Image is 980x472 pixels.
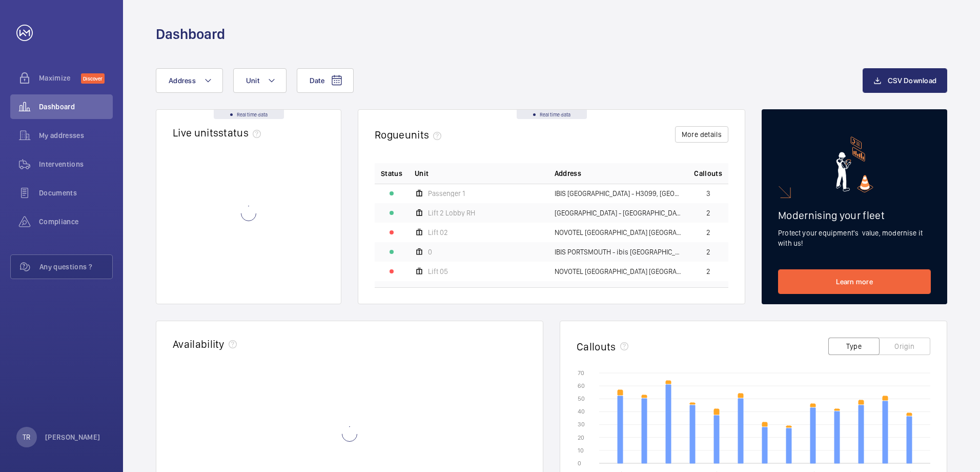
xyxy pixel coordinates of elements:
[578,421,585,428] text: 30
[577,340,616,353] h2: Callouts
[428,209,475,217] span: Lift 2 Lobby RH
[828,338,880,355] button: Type
[375,128,445,141] h2: Rogue
[405,128,446,141] span: units
[39,73,81,83] span: Maximize
[778,269,931,294] a: Learn more
[578,434,584,441] text: 20
[706,248,710,255] span: 2
[706,190,710,197] span: 3
[156,68,223,93] button: Address
[555,248,682,255] span: IBIS PORTSMOUTH - ibis [GEOGRAPHIC_DATA]
[778,209,931,222] h2: Modernising your fleet
[694,168,722,179] span: Callouts
[428,190,465,197] span: Passenger 1
[888,76,936,85] span: CSV Download
[173,126,265,139] h2: Live units
[555,268,682,275] span: NOVOTEL [GEOGRAPHIC_DATA] [GEOGRAPHIC_DATA] - H9057, [GEOGRAPHIC_DATA] [GEOGRAPHIC_DATA], [STREET...
[555,168,581,179] span: Address
[246,76,259,85] span: Unit
[156,25,225,44] h1: Dashboard
[39,159,113,169] span: Interventions
[428,229,448,236] span: Lift 02
[415,168,428,179] span: Unit
[578,447,584,454] text: 10
[218,126,265,139] span: status
[555,229,682,236] span: NOVOTEL [GEOGRAPHIC_DATA] [GEOGRAPHIC_DATA] - H9057, [GEOGRAPHIC_DATA] [GEOGRAPHIC_DATA], [STREET...
[706,229,710,236] span: 2
[428,268,448,275] span: Lift 05
[310,76,324,85] span: Date
[578,395,585,402] text: 50
[706,268,710,275] span: 2
[39,102,113,112] span: Dashboard
[39,262,112,272] span: Any questions ?
[879,338,930,355] button: Origin
[81,73,105,84] span: Discover
[39,217,113,227] span: Compliance
[675,126,728,143] button: More details
[778,228,931,248] p: Protect your equipment's value, modernise it with us!
[428,248,432,255] span: 0
[578,460,581,467] text: 0
[173,338,224,350] h2: Availability
[555,190,682,197] span: IBIS [GEOGRAPHIC_DATA] - H3099, [GEOGRAPHIC_DATA], [STREET_ADDRESS]
[836,136,873,192] img: marketing-card.svg
[45,432,100,442] p: [PERSON_NAME]
[297,68,354,93] button: Date
[863,68,947,93] button: CSV Download
[214,110,284,119] div: Real time data
[578,408,585,415] text: 40
[706,209,710,217] span: 2
[233,68,287,93] button: Unit
[169,76,196,85] span: Address
[555,209,682,217] span: [GEOGRAPHIC_DATA] - [GEOGRAPHIC_DATA]
[578,382,585,389] text: 60
[23,432,30,442] p: TR
[39,130,113,141] span: My addresses
[39,188,113,198] span: Documents
[578,369,584,377] text: 70
[517,110,587,119] div: Real time data
[381,168,402,179] p: Status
